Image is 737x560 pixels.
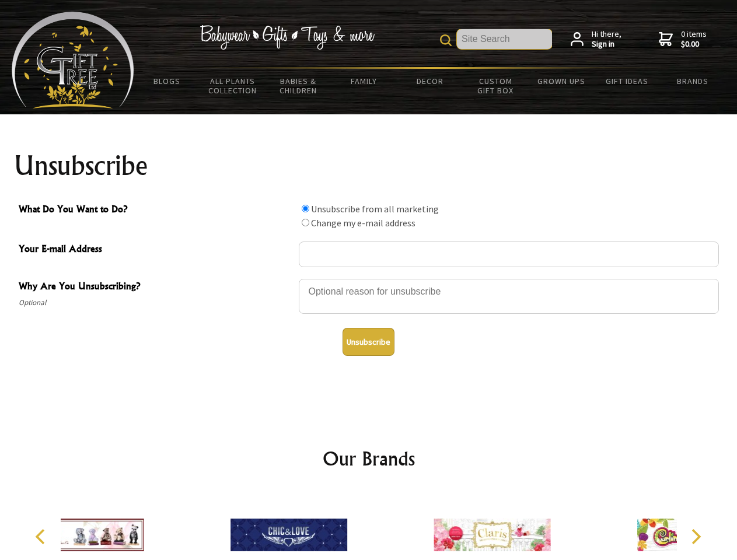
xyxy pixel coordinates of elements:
img: Babywear - Gifts - Toys & more [200,25,375,50]
input: Your E-mail Address [299,242,719,267]
img: Babyware - Gifts - Toys and more... [12,12,134,108]
button: Unsubscribe [343,328,394,356]
button: Next [683,524,708,549]
a: Decor [397,69,463,93]
span: Optional [19,296,293,310]
a: Babies & Children [266,69,331,103]
strong: Sign in [592,39,621,50]
a: Gift Ideas [594,69,660,93]
textarea: Why Are You Unsubscribing? [299,279,719,314]
h1: Unsubscribe [14,152,724,180]
span: Your E-mail Address [19,242,293,258]
a: Family [331,69,397,93]
a: Brands [660,69,726,93]
button: Previous [29,524,55,549]
a: Custom Gift Box [463,69,529,103]
span: 0 items [681,29,707,50]
label: Change my e-mail address [311,217,415,229]
label: Unsubscribe from all marketing [311,203,439,215]
a: Hi there,Sign in [571,29,621,50]
input: Site Search [457,29,552,49]
a: Grown Ups [528,69,594,93]
input: What Do You Want to Do? [302,219,309,226]
h2: Our Brands [23,444,714,473]
a: BLOGS [134,69,200,93]
strong: $0.00 [681,39,707,50]
input: What Do You Want to Do? [302,205,309,212]
img: product search [440,34,452,46]
span: What Do You Want to Do? [19,202,293,219]
a: 0 items$0.00 [659,29,707,50]
a: All Plants Collection [200,69,266,103]
span: Hi there, [592,29,621,50]
span: Why Are You Unsubscribing? [19,279,293,296]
